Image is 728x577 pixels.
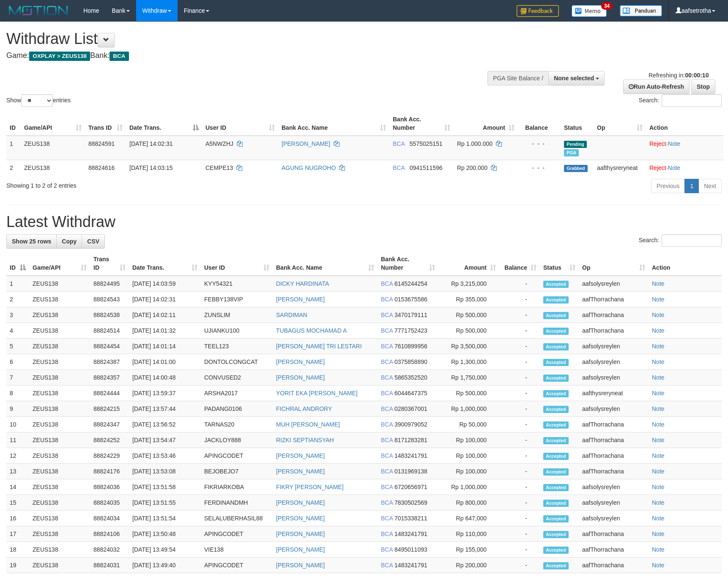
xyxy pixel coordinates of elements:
a: SARDIMAN [276,312,307,318]
td: aafsolysreylen [579,511,649,526]
td: 1 [6,136,21,160]
td: 88824495 [90,276,129,292]
a: Stop [691,79,715,94]
td: · [646,160,723,175]
td: aafThorrachana [579,307,649,323]
span: Accepted [543,437,569,444]
span: Accepted [543,281,569,288]
td: 2 [6,160,21,175]
td: ZEUS138 [29,339,90,354]
span: BCA [381,437,393,443]
td: Rp 355,000 [438,292,499,307]
span: Copy 6044647375 to clipboard [394,390,427,397]
a: Note [652,421,665,428]
td: ZEUS138 [29,417,90,432]
td: - [499,479,540,495]
td: Rp 1,300,000 [438,354,499,370]
td: [DATE] 13:51:58 [129,479,201,495]
td: [DATE] 13:51:55 [129,495,201,511]
a: Note [652,546,665,553]
a: Note [652,484,665,490]
a: Note [652,515,665,522]
td: aafThorrachana [579,464,649,479]
td: 88824176 [90,464,129,479]
span: Grabbed [564,165,588,172]
select: Showentries [21,94,53,107]
td: [DATE] 13:56:52 [129,417,201,432]
th: Trans ID: activate to sort column ascending [85,112,126,136]
span: Accepted [543,453,569,460]
td: Rp 500,000 [438,307,499,323]
td: Rp 500,000 [438,323,499,339]
td: - [499,464,540,479]
td: aafsolysreylen [579,276,649,292]
td: - [499,339,540,354]
td: aafsolysreylen [579,339,649,354]
td: Rp 3,500,000 [438,339,499,354]
a: Note [652,343,665,350]
span: Pending [564,141,587,148]
td: Rp 1,750,000 [438,370,499,386]
a: Reject [649,140,666,147]
td: 88824538 [90,307,129,323]
td: 88824035 [90,495,129,511]
td: 88824543 [90,292,129,307]
td: ZEUS138 [29,307,90,323]
td: - [499,417,540,432]
label: Search: [639,234,722,247]
a: Note [652,312,665,318]
a: [PERSON_NAME] [276,374,325,381]
td: BEJOBEJO7 [201,464,273,479]
td: Rp 100,000 [438,464,499,479]
span: Show 25 rows [12,238,51,245]
td: [DATE] 13:53:46 [129,448,201,464]
td: 12 [6,448,29,464]
td: DONTOLCONGCAT [201,354,273,370]
th: Bank Acc. Name: activate to sort column ascending [278,112,389,136]
span: [DATE] 14:02:31 [129,140,172,147]
td: UJIANKU100 [201,323,273,339]
a: Previous [651,179,685,193]
label: Show entries [6,94,71,107]
td: Rp 1,000,000 [438,401,499,417]
td: [DATE] 14:01:14 [129,339,201,354]
td: [DATE] 13:54:47 [129,432,201,448]
span: Accepted [543,375,569,382]
a: Next [698,179,722,193]
a: Note [652,531,665,537]
td: FERDINANDMH [201,495,273,511]
th: Game/API: activate to sort column ascending [21,112,85,136]
img: Button%20Memo.svg [572,5,607,17]
a: Note [668,140,681,147]
td: 3 [6,307,29,323]
img: MOTION_logo.png [6,4,71,17]
td: 11 [6,432,29,448]
a: [PERSON_NAME] [276,562,325,569]
a: Note [652,296,665,303]
span: None selected [554,75,594,82]
td: [DATE] 14:02:11 [129,307,201,323]
td: 88824036 [90,479,129,495]
span: BCA [381,312,393,318]
td: aafThorrachana [579,292,649,307]
th: Date Trans.: activate to sort column ascending [129,252,201,276]
span: BCA [109,52,129,61]
td: - [499,354,540,370]
td: 2 [6,292,29,307]
td: 88824252 [90,432,129,448]
span: CEMPE13 [205,164,233,171]
td: ZEUS138 [29,354,90,370]
span: BCA [381,390,393,397]
span: Copy 3900979052 to clipboard [394,421,427,428]
td: - [499,370,540,386]
div: - - - [521,164,557,172]
th: Action [649,252,722,276]
a: Copy [56,234,82,249]
span: OXPLAY > ZEUS138 [29,52,90,61]
a: TUBAGUS MOCHAMAD A [276,327,347,334]
td: 88824215 [90,401,129,417]
span: Accepted [543,312,569,319]
span: BCA [381,280,393,287]
a: [PERSON_NAME] [276,452,325,459]
span: Copy [62,238,77,245]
